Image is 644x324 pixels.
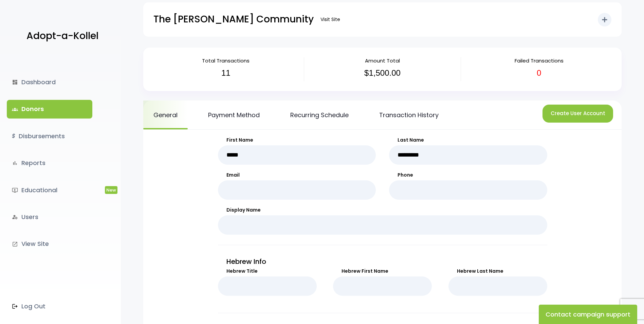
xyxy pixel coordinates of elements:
label: Display Name [218,206,547,214]
label: Hebrew First Name [333,268,432,275]
button: add [598,13,611,26]
a: Recurring Schedule [280,101,359,129]
a: manage_accountsUsers [7,208,92,226]
a: dashboardDashboard [7,73,92,91]
p: Hebrew Info [218,255,547,268]
i: $ [12,131,15,141]
a: General [143,101,188,129]
span: Amount Total [365,57,400,64]
a: Transaction History [369,101,449,129]
p: The [PERSON_NAME] Community [153,11,314,28]
button: Create User Account [542,105,613,123]
label: First Name [218,137,376,144]
h3: 0 [466,68,612,78]
a: Payment Method [198,101,270,129]
a: launchView Site [7,235,92,253]
a: $Disbursements [7,127,92,145]
a: Visit Site [317,13,344,26]
a: Log Out [7,297,92,316]
i: add [601,16,609,24]
i: dashboard [12,79,18,85]
i: launch [12,241,18,247]
button: Contact campaign support [539,305,637,324]
label: Email [218,172,376,179]
a: Adopt-a-Kollel [23,20,98,53]
h3: 11 [153,68,299,78]
label: Last Name [389,137,547,144]
label: Hebrew Last Name [448,268,547,275]
a: groupsDonors [7,100,92,118]
h3: $1,500.00 [309,68,455,78]
i: manage_accounts [12,214,18,220]
label: Phone [389,172,547,179]
a: ondemand_videoEducationalNew [7,181,92,199]
span: Total Transactions [202,57,250,64]
a: bar_chartReports [7,154,92,172]
i: ondemand_video [12,187,18,193]
span: New [105,186,117,194]
p: Adopt-a-Kollel [26,28,98,44]
span: Failed Transactions [515,57,564,64]
label: Hebrew Title [218,268,317,275]
span: groups [12,106,18,112]
i: bar_chart [12,160,18,166]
